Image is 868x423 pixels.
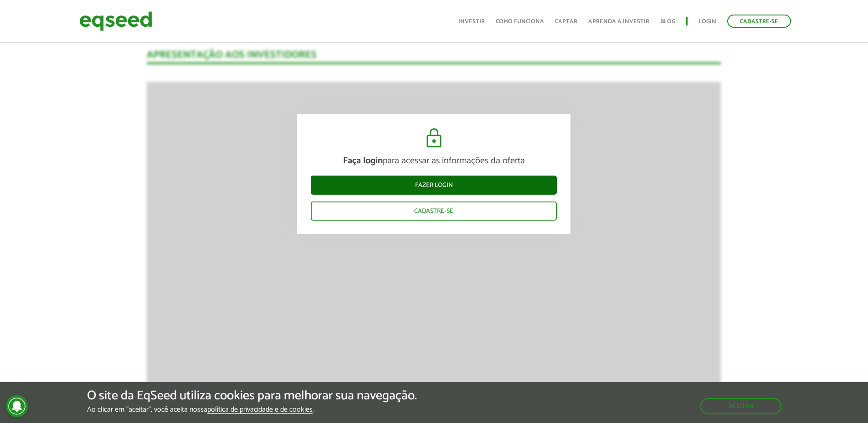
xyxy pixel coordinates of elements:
a: Cadastre-se [311,201,557,221]
a: Blog [660,19,675,25]
a: Como funciona [496,19,544,25]
a: Aprenda a investir [588,19,649,25]
a: política de privacidade e de cookies [207,406,313,414]
h5: O site da EqSeed utiliza cookies para melhorar sua navegação. [87,389,417,403]
a: Fazer login [311,176,557,195]
img: cadeado.svg [423,127,445,149]
a: Cadastre-se [727,15,791,28]
a: Investir [458,19,485,25]
p: para acessar as informações da oferta [311,156,557,166]
button: Aceitar [700,398,781,414]
strong: Faça login [343,153,383,168]
a: Login [699,19,716,25]
img: EqSeed [79,9,152,33]
a: Captar [555,19,577,25]
p: Ao clicar em "aceitar", você aceita nossa . [87,405,417,414]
